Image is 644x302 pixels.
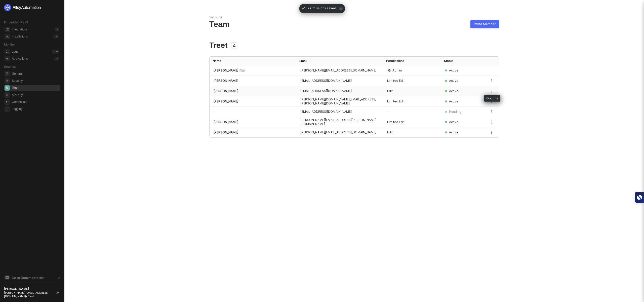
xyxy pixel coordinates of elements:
div: [PERSON_NAME][EMAIL_ADDRESS][DOMAIN_NAME] • Treet [4,291,51,298]
div: Integrations [12,27,28,32]
th: Name [210,57,296,65]
a: logo [4,4,60,11]
span: api-key [5,92,10,98]
span: logout [56,291,59,294]
div: [PERSON_NAME] [4,287,51,291]
div: Pending [449,110,461,114]
td: [EMAIL_ADDRESS][DOMAIN_NAME] [296,76,383,86]
span: Embedded iPaaS [4,20,28,24]
span: icon-logs [5,49,10,54]
div: Limited Edit [387,79,437,83]
span: API Keys [12,92,59,98]
span: Logging [12,106,59,112]
div: Active [449,68,458,72]
span: integrations [5,27,10,32]
span: credentials [5,99,10,105]
td: [EMAIL_ADDRESS][DOMAIN_NAME] [296,107,383,117]
div: [PERSON_NAME] [214,99,292,103]
div: Settings [209,15,499,19]
div: - [214,110,292,114]
span: icon-check [301,6,305,10]
div: 0 % [54,57,59,61]
span: document-arrow [57,275,62,280]
span: icon-app-actions [5,56,10,61]
span: Go to Documentation [12,276,45,280]
span: icon-close [339,7,343,11]
img: logo [4,4,41,11]
td: [EMAIL_ADDRESS][DOMAIN_NAME] [296,86,383,96]
div: App Actions [12,57,28,61]
th: Permissions [383,57,441,65]
div: [PERSON_NAME] [214,120,292,124]
div: Options [484,95,500,102]
div: 11 [55,27,59,31]
div: 2481 [52,50,59,54]
span: Settings [4,65,16,68]
span: You [239,69,246,72]
span: team [5,85,10,91]
span: security [5,78,10,84]
div: Active [449,99,458,103]
span: Admin [392,68,402,72]
span: documentation [5,275,10,280]
td: [PERSON_NAME][EMAIL_ADDRESS][PERSON_NAME][DOMAIN_NAME] [296,117,383,127]
span: icon-edit-team [230,41,239,50]
td: [PERSON_NAME][EMAIL_ADDRESS][DOMAIN_NAME] [296,127,383,137]
span: installations [5,34,10,39]
div: [PERSON_NAME] [214,68,292,72]
span: Monitor [4,43,15,46]
span: Permissions saved. [307,6,337,11]
div: Edit [387,130,437,134]
div: Active [449,120,458,124]
div: [PERSON_NAME] [214,130,292,134]
a: Knowledge Base [4,275,60,281]
span: Security [12,78,59,84]
th: Status [441,57,485,65]
span: Credentials [12,99,59,105]
th: Email [296,57,383,65]
div: Limited Edit [387,99,437,103]
span: General [12,71,59,77]
span: Team [12,85,59,91]
span: Treet [209,42,228,49]
td: [PERSON_NAME][EMAIL_ADDRESS][DOMAIN_NAME] [296,65,383,76]
div: Active [449,89,458,93]
button: Invite Member [470,20,499,28]
div: [PERSON_NAME] [214,79,292,83]
div: 240 [53,34,59,39]
div: Installations [12,34,28,39]
span: icon-admin [387,68,391,72]
div: - [387,110,437,114]
div: Logs [12,50,18,54]
div: Active [449,79,458,83]
div: Limited Edit [387,120,437,124]
span: general [5,71,10,77]
span: logging [5,106,10,112]
div: [PERSON_NAME] [214,89,292,93]
div: Invite Member [474,22,496,26]
td: [PERSON_NAME][DOMAIN_NAME][EMAIL_ADDRESS][PERSON_NAME][DOMAIN_NAME] [296,96,383,107]
div: Active [449,130,458,134]
div: Team [209,19,499,29]
div: Edit [387,89,437,93]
